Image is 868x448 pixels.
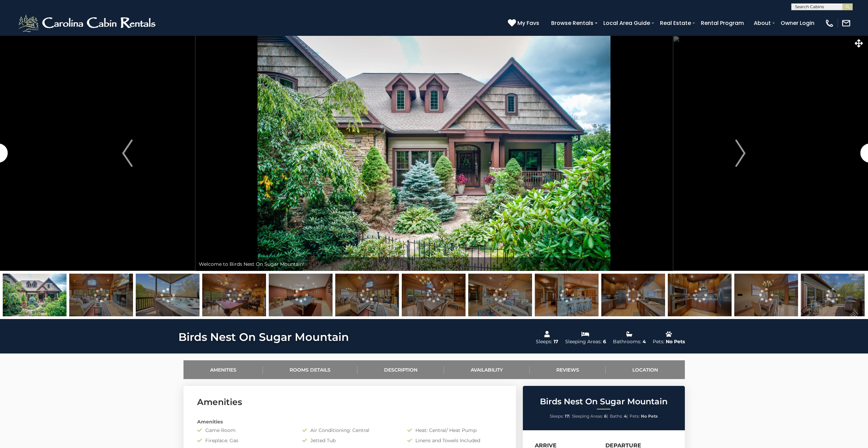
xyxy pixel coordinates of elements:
[195,257,673,271] div: Welcome to Birds Nest On Sugar Mountain!
[630,414,640,419] span: Pets:
[444,360,530,379] a: Availability
[3,274,67,316] img: 168440338
[610,414,623,419] span: Baths:
[624,414,627,419] strong: 4
[697,17,747,29] a: Rental Program
[508,19,541,28] a: My Favs
[335,274,399,316] img: 168603400
[192,437,297,444] div: Fireplace: Gas
[535,274,599,316] img: 168440276
[668,274,732,316] img: 168603404
[841,18,851,28] img: mail-regular-white.png
[402,427,507,434] div: Heat: Central/ Heat Pump
[136,274,200,316] img: 168603393
[60,35,195,271] button: Previous
[550,414,564,419] span: Sleeps:
[777,17,818,29] a: Owner Login
[69,274,133,316] img: 168603401
[402,274,466,316] img: 168603403
[673,35,808,271] button: Next
[825,18,834,28] img: phone-regular-white.png
[565,414,569,419] strong: 17
[122,140,132,167] img: arrow
[610,412,628,421] li: |
[402,437,507,444] div: Linens and Towels Included
[548,17,597,29] a: Browse Rentals
[297,437,402,444] div: Jetted Tub
[657,17,694,29] a: Real Estate
[601,274,665,316] img: 168603406
[357,360,444,379] a: Description
[550,412,570,421] li: |
[572,414,603,419] span: Sleeping Areas:
[263,360,357,379] a: Rooms Details
[604,414,607,419] strong: 6
[269,274,333,316] img: 168603377
[734,274,798,316] img: 168603402
[606,360,685,379] a: Location
[197,396,502,408] h3: Amenities
[297,427,402,434] div: Air Conditioning: Central
[183,360,263,379] a: Amenities
[641,414,658,419] strong: No Pets
[801,274,865,316] img: 168603414
[750,17,774,29] a: About
[202,274,266,316] img: 168603370
[735,140,746,167] img: arrow
[192,418,507,425] div: Amenities
[530,360,606,379] a: Reviews
[600,17,653,29] a: Local Area Guide
[468,274,532,316] img: 168603399
[572,412,608,421] li: |
[525,397,683,406] h2: Birds Nest On Sugar Mountain
[17,13,159,33] img: White-1-2.png
[517,19,539,27] span: My Favs
[192,427,297,434] div: Game Room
